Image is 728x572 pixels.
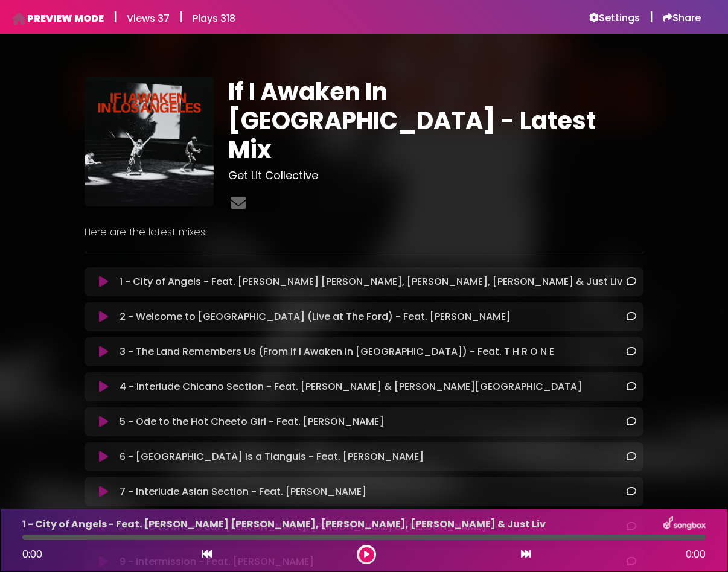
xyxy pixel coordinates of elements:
h5: | [179,10,183,24]
p: 5 - Ode to the Hot Cheeto Girl - Feat. [PERSON_NAME] [120,415,384,429]
a: Share [663,12,701,24]
img: songbox-logo-white.png [663,516,706,532]
p: 2 - Welcome to [GEOGRAPHIC_DATA] (Live at The Ford) - Feat. [PERSON_NAME] [120,310,511,324]
span: 0:00 [686,547,706,562]
h6: Plays 318 [193,13,235,24]
h6: PREVIEW MODE [27,13,104,24]
p: 1 - City of Angels - Feat. [PERSON_NAME] [PERSON_NAME], [PERSON_NAME], [PERSON_NAME] & Just Liv [22,517,546,532]
a: Settings [589,12,640,24]
p: 7 - Interlude Asian Section - Feat. [PERSON_NAME] [120,485,366,499]
h5: | [650,10,653,24]
h5: | [113,10,117,24]
p: 3 - The Land Remembers Us (From If I Awaken in [GEOGRAPHIC_DATA]) - Feat. T H R O N E [120,345,554,359]
p: 1 - City of Angels - Feat. [PERSON_NAME] [PERSON_NAME], [PERSON_NAME], [PERSON_NAME] & Just Liv [120,275,622,289]
img: jpqCGvsiRDGDrW28OCCq [85,77,214,206]
span: 0:00 [22,547,42,561]
p: 4 - Interlude Chicano Section - Feat. [PERSON_NAME] & [PERSON_NAME][GEOGRAPHIC_DATA] [120,380,582,394]
h3: Get Lit Collective [228,169,644,182]
h1: If I Awaken In [GEOGRAPHIC_DATA] - Latest Mix [228,77,644,164]
h6: Views 37 [127,13,170,24]
p: 6 - [GEOGRAPHIC_DATA] Is a Tianguis - Feat. [PERSON_NAME] [120,450,424,464]
p: Here are the latest mixes! [85,225,643,240]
